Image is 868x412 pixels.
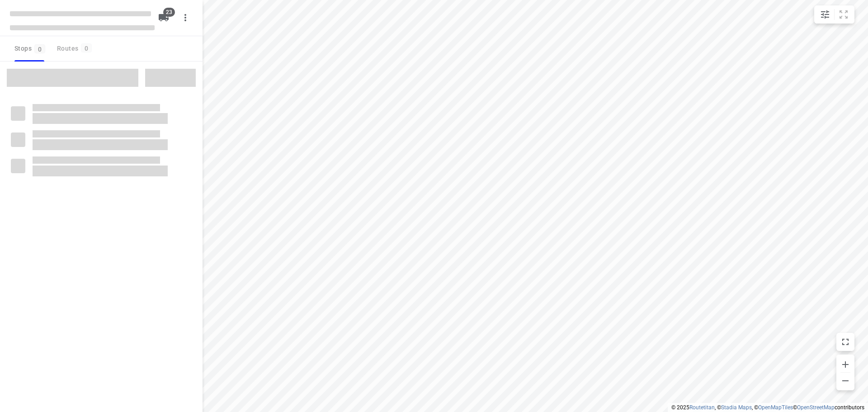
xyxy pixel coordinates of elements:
[814,5,854,24] div: small contained button group
[671,404,864,411] li: © 2025 , © , © © contributors
[797,404,835,411] a: OpenStreetMap
[758,404,793,411] a: OpenMapTiles
[816,5,834,24] button: Map settings
[721,404,752,411] a: Stadia Maps
[689,404,715,411] a: Routetitan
